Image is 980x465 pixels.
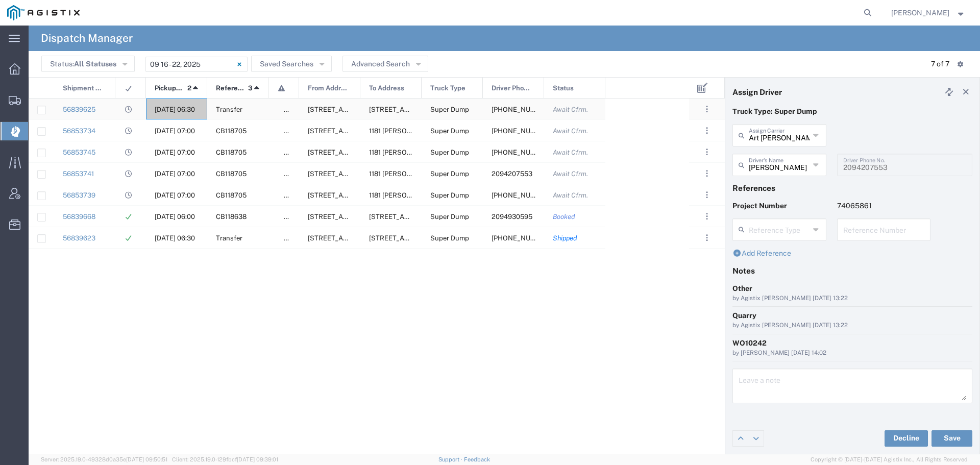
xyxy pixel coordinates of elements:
[706,232,708,244] span: . . .
[63,213,95,221] a: 56839668
[706,167,708,180] span: . . .
[733,431,748,446] a: Edit previous row
[837,201,931,211] p: 74065861
[706,146,708,158] span: . . .
[700,166,714,181] button: ...
[308,170,409,178] span: 26292 E River Rd, Escalon, California, 95320, United States
[216,127,247,135] span: CB118705
[284,170,299,178] span: false
[891,7,966,19] button: [PERSON_NAME]
[41,456,167,462] span: Server: 2025.19.0-49328d0a35e
[308,106,409,113] span: 4588 Hope Ln, Salida, California, 95368, United States
[155,170,195,178] span: 09/18/2025, 07:00
[553,78,574,99] span: Status
[706,210,708,223] span: . . .
[155,234,195,242] span: 09/17/2025, 06:30
[438,456,464,462] a: Support
[811,455,968,464] span: Copyright © [DATE]-[DATE] Agistix Inc., All Rights Reserved
[732,321,972,330] div: by Agistix [PERSON_NAME] [DATE] 13:22
[216,78,244,99] span: Reference
[492,127,552,135] span: 650-521-3377
[553,213,575,221] span: Booked
[155,191,195,199] span: 09/18/2025, 07:00
[492,149,552,156] span: 209-905-4107
[732,106,972,117] p: Truck Type: Super Dump
[732,201,826,211] p: Project Number
[732,349,972,358] div: by [PERSON_NAME] [DATE] 14:02
[553,149,588,156] span: Await Cfrm.
[492,213,532,221] span: 2094930595
[369,234,471,242] span: 4330 E. Winery Rd, Acampo, California, 95220, United States
[430,149,469,156] span: Super Dump
[284,127,299,135] span: false
[63,127,95,135] a: 56853734
[187,78,191,99] span: 2
[216,191,247,199] span: CB118705
[885,430,928,447] button: Decline
[155,127,195,135] span: 09/18/2025, 07:00
[553,106,588,113] span: Await Cfrm.
[308,149,409,156] span: 26292 E River Rd, Escalon, California, 95320, United States
[748,431,764,446] a: Edit next row
[492,106,552,113] span: 209-610-6061
[284,106,299,113] span: false
[342,56,428,72] button: Advanced Search
[732,249,791,257] a: Add Reference
[63,191,95,199] a: 56853739
[172,456,278,462] span: Client: 2025.19.0-129fbcf
[308,191,409,199] span: 26292 E River Rd, Escalon, California, 95320, United States
[553,170,588,178] span: Await Cfrm.
[732,310,972,321] div: Quarry
[7,5,80,20] img: logo
[430,234,469,242] span: Super Dump
[63,78,104,99] span: Shipment No.
[891,7,949,18] span: Robert Casaus
[464,456,490,462] a: Feedback
[732,294,972,303] div: by Agistix [PERSON_NAME] [DATE] 13:22
[706,125,708,137] span: . . .
[284,149,299,156] span: false
[369,78,404,99] span: To Address
[308,127,409,135] span: 26292 E River Rd, Escalon, California, 95320, United States
[126,456,167,462] span: [DATE] 09:50:51
[492,170,532,178] span: 2094207553
[63,106,95,113] a: 56839625
[216,234,242,242] span: Transfer
[700,124,714,138] button: ...
[63,149,95,156] a: 56853745
[553,234,577,242] span: Shipped
[932,430,972,447] button: Save
[155,149,195,156] span: 09/18/2025, 07:00
[430,191,469,199] span: Super Dump
[216,213,247,221] span: CB118638
[284,234,299,242] span: false
[308,234,409,242] span: 4588 Hope Ln, Salida, California, 95368, United States
[284,213,299,221] span: false
[63,234,95,242] a: 56839623
[931,59,949,69] div: 7 of 7
[369,106,471,113] span: 4330 E. Winery Rd, Acampo, California, 95220, United States
[63,170,94,178] a: 56853741
[41,56,135,72] button: Status:All Statuses
[700,145,714,159] button: ...
[553,191,588,199] span: Await Cfrm.
[706,103,708,115] span: . . .
[284,191,299,199] span: false
[237,456,278,462] span: [DATE] 09:39:01
[308,213,409,221] span: 12523 North, CA-59, Merced, California, 95348, United States
[700,209,714,224] button: ...
[700,102,714,116] button: ...
[41,26,133,51] h4: Dispatch Manager
[308,78,349,99] span: From Address
[700,188,714,202] button: ...
[369,127,622,135] span: 1181 Zuckerman Rd, Stockton, California, United States
[492,191,552,199] span: 209-923-3295
[369,149,622,156] span: 1181 Zuckerman Rd, Stockton, California, United States
[369,170,622,178] span: 1181 Zuckerman Rd, Stockton, California, United States
[430,106,469,113] span: Super Dump
[430,127,469,135] span: Super Dump
[216,170,247,178] span: CB118705
[732,338,972,349] div: WO10242
[706,189,708,201] span: . . .
[430,213,469,221] span: Super Dump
